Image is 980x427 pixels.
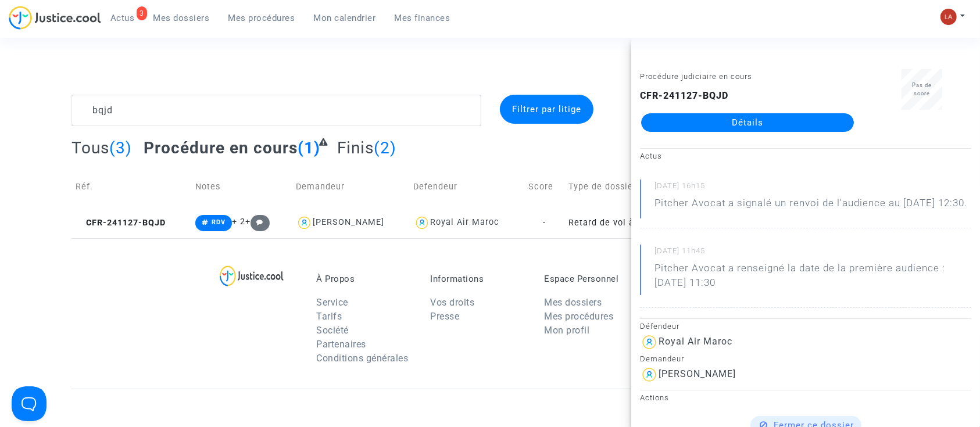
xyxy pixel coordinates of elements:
[430,297,474,308] a: Vos droits
[640,365,659,384] img: icon-user.svg
[641,113,854,132] a: Détails
[430,311,459,322] a: Presse
[654,196,967,216] p: Pitcher Avocat a signalé un renvoi de l'audience au [DATE] 12:30.
[654,261,971,296] p: Pitcher Avocat a renseigné la date de la première audience : [DATE] 11:30
[316,339,366,350] a: Partenaires
[316,325,349,336] a: Société
[305,9,385,27] a: Mon calendrier
[564,166,706,207] td: Type de dossier
[316,297,348,308] a: Service
[144,138,298,157] span: Procédure en cours
[12,386,47,421] iframe: Help Scout Beacon - Open
[524,166,564,207] td: Score
[410,166,524,207] td: Defendeur
[654,246,971,261] small: [DATE] 11h45
[430,217,499,227] div: Royal Air Maroc
[292,166,409,207] td: Demandeur
[296,214,313,231] img: icon-user.svg
[640,322,679,331] small: Défendeur
[110,13,135,23] span: Actus
[191,166,292,207] td: Notes
[430,274,527,284] p: Informations
[316,311,342,322] a: Tarifs
[298,138,320,157] span: (1)
[654,181,971,196] small: [DATE] 16h15
[219,9,305,27] a: Mes procédures
[659,336,732,347] div: Royal Air Maroc
[544,311,613,322] a: Mes procédures
[316,353,408,364] a: Conditions générales
[544,297,602,308] a: Mes dossiers
[640,393,669,402] small: Actions
[144,9,219,27] a: Mes dossiers
[543,218,546,228] span: -
[220,265,284,286] img: logo-lg.svg
[659,368,736,379] div: [PERSON_NAME]
[9,6,101,30] img: jc-logo.svg
[153,13,210,23] span: Mes dossiers
[640,90,728,101] b: CFR-241127-BQJD
[245,217,270,227] span: +
[109,138,132,157] span: (3)
[313,217,384,227] div: [PERSON_NAME]
[232,217,245,227] span: + 2
[512,104,581,114] span: Filtrer par litige
[640,333,659,351] img: icon-user.svg
[71,138,109,157] span: Tous
[101,9,144,27] a: 3Actus
[640,354,684,363] small: Demandeur
[337,138,374,157] span: Finis
[640,152,662,160] small: Actus
[314,13,376,23] span: Mon calendrier
[395,13,450,23] span: Mes finances
[940,9,957,25] img: 3f9b7d9779f7b0ffc2b90d026f0682a9
[228,13,295,23] span: Mes procédures
[544,325,589,336] a: Mon profil
[414,214,431,231] img: icon-user.svg
[564,207,706,238] td: Retard de vol à l'arrivée (hors UE - Convention de [GEOGRAPHIC_DATA])
[76,218,166,228] span: CFR-241127-BQJD
[212,218,226,226] span: RDV
[544,274,641,284] p: Espace Personnel
[316,274,413,284] p: À Propos
[912,82,932,96] span: Pas de score
[640,72,752,81] small: Procédure judiciaire en cours
[385,9,460,27] a: Mes finances
[374,138,396,157] span: (2)
[71,166,191,207] td: Réf.
[137,6,147,20] div: 3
